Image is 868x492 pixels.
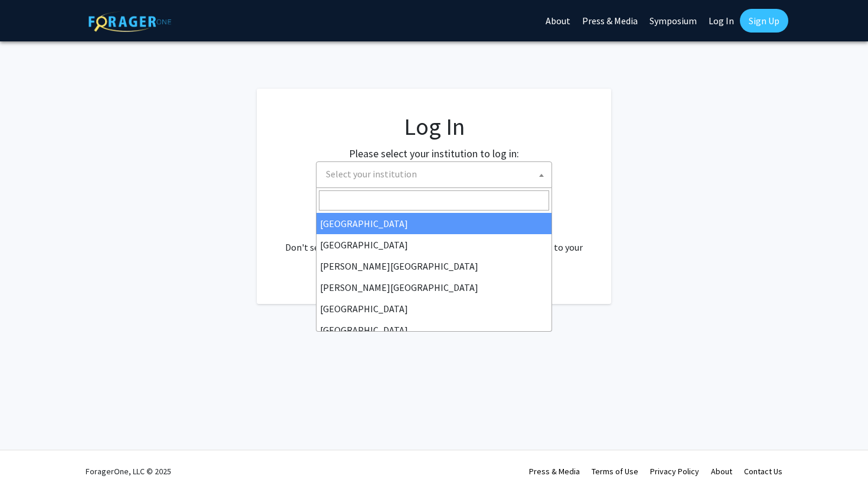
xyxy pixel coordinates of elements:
[740,9,788,33] a: Sign Up
[86,451,171,492] div: ForagerOne, LLC © 2025
[316,298,552,319] li: [GEOGRAPHIC_DATA]
[321,162,552,186] span: Select your institution
[319,190,549,211] input: Search
[316,161,552,188] span: Select your institution
[316,213,552,234] li: [GEOGRAPHIC_DATA]
[592,466,638,477] a: Terms of Use
[529,466,580,477] a: Press & Media
[316,234,552,255] li: [GEOGRAPHIC_DATA]
[326,168,417,180] span: Select your institution
[316,277,552,298] li: [PERSON_NAME][GEOGRAPHIC_DATA]
[316,319,552,341] li: [GEOGRAPHIC_DATA]
[711,466,732,477] a: About
[744,466,782,477] a: Contact Us
[650,466,699,477] a: Privacy Policy
[89,11,171,32] img: ForagerOne Logo
[280,112,588,141] h1: Log In
[316,255,552,277] li: [PERSON_NAME][GEOGRAPHIC_DATA]
[349,145,519,161] label: Please select your institution to log in:
[280,212,588,268] div: No account? . Don't see your institution? about bringing ForagerOne to your institution.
